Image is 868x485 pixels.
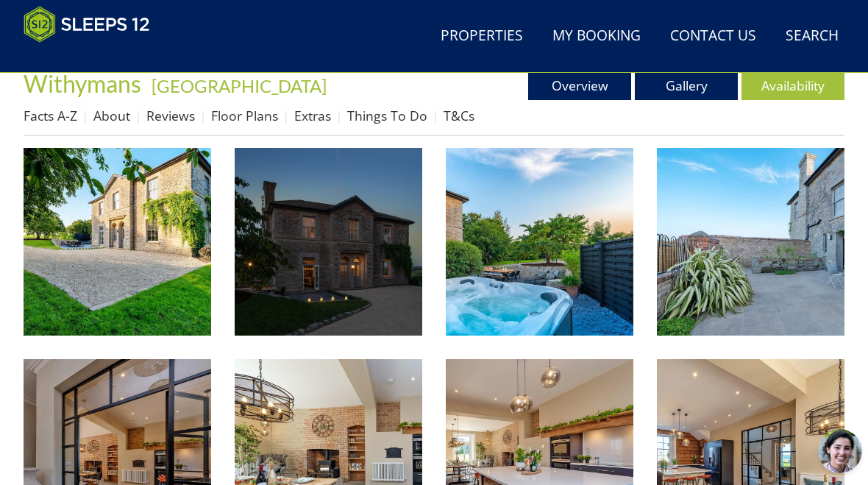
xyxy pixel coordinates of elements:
img: Withymans - Sleeps 12+2, with a private hot tub [446,148,633,336]
a: Gallery [635,71,738,100]
a: Extras [294,107,331,124]
a: Things To Do [347,107,427,124]
a: Search [780,20,844,53]
a: Reviews [146,107,195,124]
img: Withymans - Dog friendly holidays in Somerset for up to 14 guests [235,148,422,336]
iframe: LiveChat chat widget [806,423,868,485]
span: - [146,75,327,96]
a: My Booking [547,20,647,53]
a: Availability [741,71,844,100]
a: Properties [435,20,529,53]
iframe: Customer reviews powered by Trustpilot [16,52,171,64]
a: Overview [528,71,631,100]
a: Withymans [24,69,146,98]
img: Withymans - Enjoy morning coffee in the courtyard at the back of the house [657,148,844,336]
a: T&Cs [444,107,474,124]
span: Withymans [24,69,141,98]
a: Contact Us [664,20,762,53]
a: Floor Plans [211,107,278,124]
img: Sleeps 12 [24,6,150,43]
img: Withymans - Large group holiday house with a hot tub In Somerset [24,148,211,336]
a: Facts A-Z [24,107,77,124]
a: About [93,107,130,124]
a: [GEOGRAPHIC_DATA] [152,75,327,96]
